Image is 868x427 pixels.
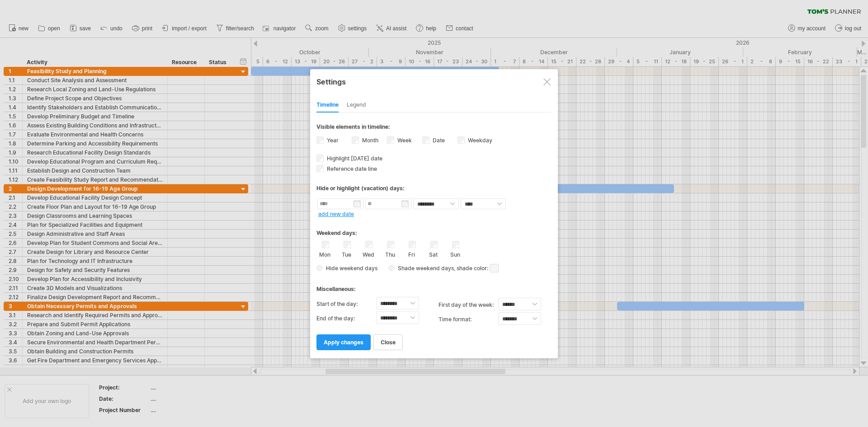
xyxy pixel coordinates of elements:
label: Tue [341,249,352,258]
span: apply changes [324,339,363,346]
label: Start of the day: [316,297,376,311]
a: add new date [318,211,354,217]
span: click here to change the shade color [490,264,499,272]
label: Time format: [439,312,498,327]
div: Miscellaneous: [316,277,552,295]
div: Visible elements in timeline: [316,123,552,133]
div: Hide or highlight (vacation) days: [316,185,552,192]
span: close [381,339,396,346]
label: Sat [428,249,439,258]
span: , shade color: [454,263,499,274]
div: Weekend days: [316,221,552,239]
div: Settings [316,73,552,89]
label: Week [396,137,412,144]
div: Timeline [316,98,339,113]
label: first day of the week: [439,298,498,312]
label: Sun [449,249,461,258]
label: Wed [363,249,374,258]
label: Year [325,137,339,144]
label: Month [360,137,378,144]
span: Hide weekend days [323,265,377,272]
span: Shade weekend days [395,265,454,272]
span: Highlight [DATE] date [325,155,382,162]
label: Mon [319,249,330,258]
label: Thu [384,249,396,258]
label: Fri [406,249,417,258]
label: Weekday [466,137,492,144]
span: Reference date line [325,165,377,172]
a: close [373,334,403,350]
div: Legend [347,98,366,113]
a: apply changes [316,334,371,350]
label: End of the day: [316,311,376,326]
label: Date [431,137,445,144]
